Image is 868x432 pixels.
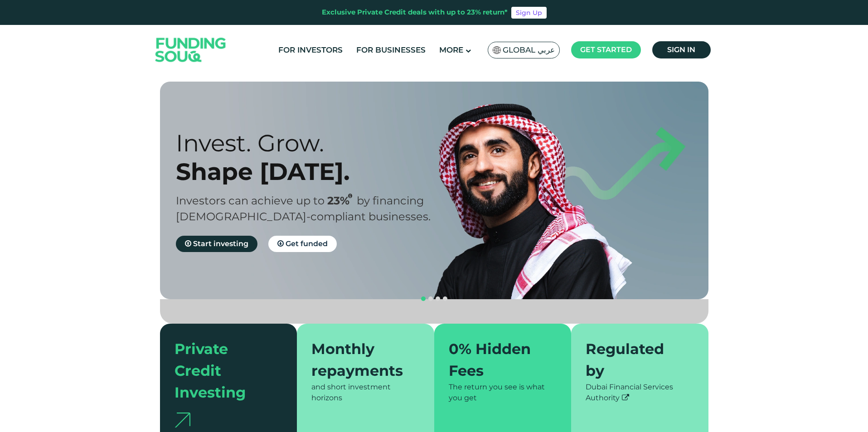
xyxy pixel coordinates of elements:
span: Sign in [667,45,695,54]
div: Regulated by [586,338,683,382]
a: For Investors [276,43,345,58]
div: and short investment horizons [311,382,420,403]
div: Dubai Financial Services Authority [586,382,694,403]
img: Logo [146,27,235,73]
button: navigation [434,295,441,302]
div: The return you see is what you get [449,382,557,403]
a: For Businesses [354,43,428,58]
a: Sign Up [511,7,547,19]
div: Private Credit Investing [175,338,272,403]
div: Invest. Grow. [176,129,450,157]
span: Investors can achieve up to [176,194,325,207]
span: More [439,45,463,54]
a: Start investing [176,236,257,252]
img: SA Flag [493,46,501,54]
button: navigation [427,295,434,302]
span: Get funded [286,239,328,248]
span: Global عربي [503,45,555,55]
a: Sign in [652,41,711,58]
div: 0% Hidden Fees [449,338,546,382]
i: 23% IRR (expected) ~ 15% Net yield (expected) [348,194,352,199]
div: Monthly repayments [311,338,409,382]
img: arrow [175,413,190,427]
button: navigation [441,295,449,302]
span: Get started [580,45,632,54]
a: Get funded [268,236,337,252]
div: Shape [DATE]. [176,157,450,186]
button: navigation [420,295,427,302]
span: Start investing [193,239,248,248]
span: 23% [327,194,357,207]
div: Exclusive Private Credit deals with up to 23% return* [322,7,508,18]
